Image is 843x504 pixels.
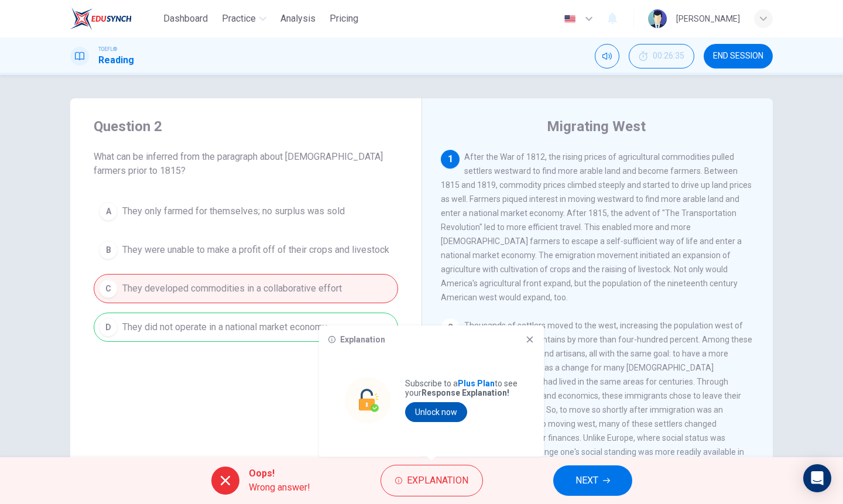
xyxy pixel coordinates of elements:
[70,7,132,30] img: EduSynch logo
[249,467,310,481] span: Oops!
[547,117,646,136] h4: Migrating West
[441,318,460,337] div: 2
[405,402,467,422] button: Unlock now
[330,12,358,26] span: Pricing
[405,379,519,397] p: Subscribe to a to see your
[98,53,134,67] h1: Reading
[648,9,667,28] img: Profile picture
[676,12,740,26] div: [PERSON_NAME]
[458,379,495,388] strong: Plus Plan
[575,472,598,489] span: NEXT
[441,150,460,169] div: 1
[249,481,310,495] span: Wrong answer!
[629,44,694,68] div: Hide
[98,45,117,53] span: TOEFL®
[713,52,763,61] span: END SESSION
[94,117,398,136] h4: Question 2
[595,44,619,68] div: Mute
[163,12,208,26] span: Dashboard
[340,335,385,344] h6: Explanation
[94,150,398,178] span: What can be inferred from the paragraph about [DEMOGRAPHIC_DATA] farmers prior to 1815?
[441,321,752,485] span: Thousands of settlers moved to the west, increasing the population west of the Appalachian Mounta...
[441,152,752,302] span: After the War of 1812, the rising prices of agricultural commodities pulled settlers westward to ...
[563,15,577,23] img: en
[280,12,316,26] span: Analysis
[653,52,684,61] span: 00:26:35
[421,388,509,397] strong: Response Explanation!
[407,472,468,489] span: Explanation
[803,464,831,492] div: Open Intercom Messenger
[222,12,256,26] span: Practice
